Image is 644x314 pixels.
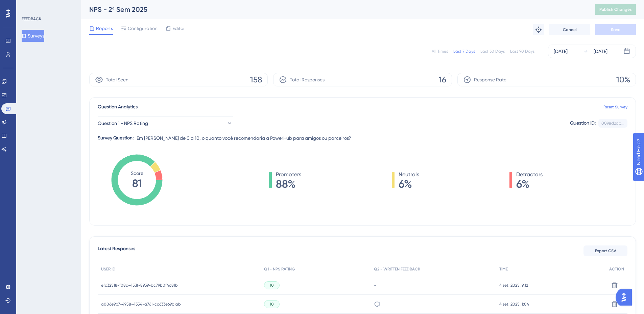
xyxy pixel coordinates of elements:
[98,103,138,111] span: Question Analytics
[101,266,116,272] span: USER ID
[96,24,113,32] span: Reports
[290,76,325,84] span: Total Responses
[250,74,262,85] span: 158
[172,24,185,32] span: Editor
[439,74,446,85] span: 16
[595,24,636,35] button: Save
[570,119,596,128] div: Question ID:
[128,24,158,32] span: Configuration
[432,49,448,54] div: All Times
[616,74,630,85] span: 10%
[98,116,233,130] button: Question 1 - NPS Rating
[453,49,475,54] div: Last 7 Days
[595,4,636,15] button: Publish Changes
[270,283,274,288] span: 10
[270,302,274,307] span: 10
[276,171,301,179] span: Promoters
[499,302,529,307] span: 4 set. 2025, 1:04
[131,171,143,176] tspan: Score
[594,47,607,55] div: [DATE]
[554,47,568,55] div: [DATE]
[599,7,632,12] span: Publish Changes
[474,76,506,84] span: Response Rate
[264,266,295,272] span: Q1 - NPS RATING
[399,171,419,179] span: Neutrals
[89,5,578,14] div: NPS - 2º Sem 2025
[595,248,616,254] span: Export CSV
[510,49,534,54] div: Last 90 Days
[137,134,351,142] span: Em [PERSON_NAME] de 0 a 10, o quanto você recomendaria a PowerHub para amigos ou parceiros?
[616,287,636,308] iframe: UserGuiding AI Assistant Launcher
[609,266,624,272] span: ACTION
[374,282,493,288] div: -
[276,179,301,189] span: 88%
[374,266,420,272] span: Q2 - WRITTEN FEEDBACK
[603,104,627,110] a: Reset Survey
[563,27,577,32] span: Cancel
[611,27,620,32] span: Save
[98,134,134,142] div: Survey Question:
[98,245,135,257] span: Latest Responses
[101,302,181,307] span: a006e9b7-4958-4354-a761-cc633e69b1ab
[499,283,528,288] span: 4 set. 2025, 9:12
[583,245,627,256] button: Export CSV
[601,121,624,126] div: 0098d2db...
[106,76,128,84] span: Total Seen
[22,30,44,42] button: Surveys
[516,179,543,189] span: 6%
[101,283,178,288] span: efc32518-f08c-453f-8939-bc79b0f4c81b
[399,179,419,189] span: 6%
[516,171,543,179] span: Detractors
[16,2,42,10] span: Need Help?
[22,16,41,22] div: FEEDBACK
[98,119,148,127] span: Question 1 - NPS Rating
[480,49,505,54] div: Last 30 Days
[549,24,590,35] button: Cancel
[499,266,508,272] span: TIME
[132,177,142,190] tspan: 81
